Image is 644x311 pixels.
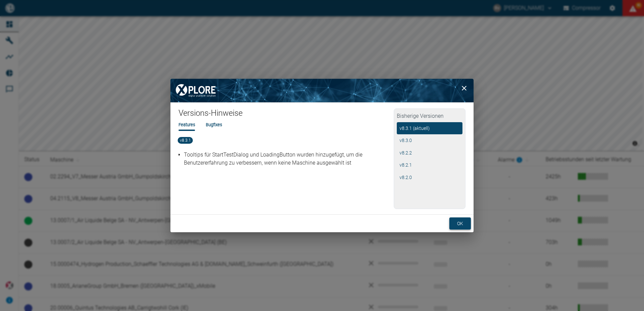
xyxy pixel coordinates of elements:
[397,122,462,135] button: v8.3.1 (aktuell)
[397,171,462,184] button: v8.2.0
[206,122,222,128] li: Bugfixes
[457,81,471,95] button: close
[179,122,195,128] li: Features
[397,159,462,171] button: v8.2.1
[397,134,462,147] button: v8.3.0
[170,79,474,102] img: background image
[179,108,394,122] h1: Versions-Hinweise
[178,137,193,144] span: v8.3.1
[170,79,221,102] img: XPLORE Logo
[449,217,471,230] button: ok
[184,151,392,167] p: Tooltips für StartTestDialog und LoadingButton wurden hinzugefügt, um die Benutzererfahrung zu ve...
[397,111,462,122] h2: Bisherige Versionen
[397,147,462,159] button: v8.2.2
